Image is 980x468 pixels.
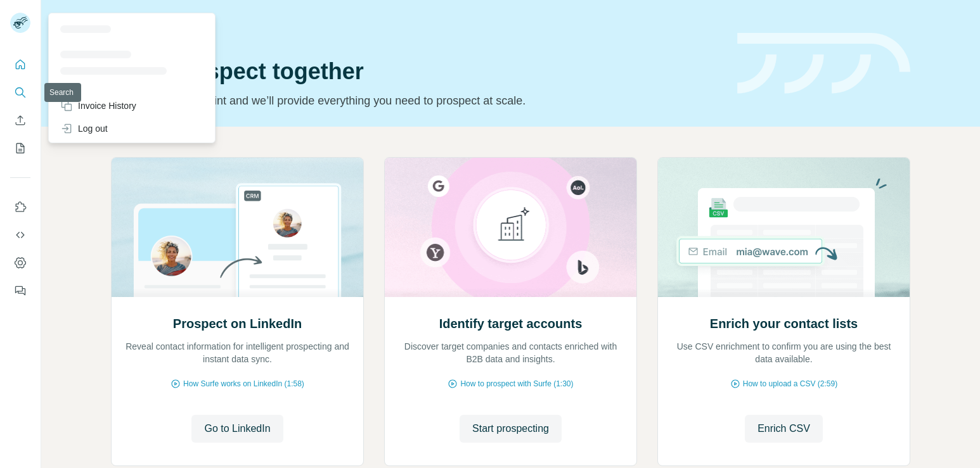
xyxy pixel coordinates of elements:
[60,99,136,112] div: Invoice History
[204,421,270,436] span: Go to LinkedIn
[460,378,573,389] span: How to prospect with Surfe (1:30)
[657,158,910,297] img: Enrich your contact lists
[745,415,823,443] button: Enrich CSV
[173,315,302,332] h2: Prospect on LinkedIn
[111,158,364,297] img: Prospect on LinkedIn
[60,122,108,135] div: Log out
[460,415,562,443] button: Start prospecting
[737,33,910,94] img: banner
[10,251,30,274] button: Dashboard
[10,279,30,302] button: Feedback
[710,315,858,332] h2: Enrich your contact lists
[10,137,30,160] button: My lists
[10,109,30,132] button: Enrich CSV
[439,315,583,332] h2: Identify target accounts
[124,340,351,365] p: Reveal contact information for intelligent prospecting and instant data sync.
[111,92,722,110] p: Pick your starting point and we’ll provide everything you need to prospect at scale.
[384,158,637,297] img: Identify target accounts
[183,378,304,389] span: How Surfe works on LinkedIn (1:58)
[191,415,283,443] button: Go to LinkedIn
[10,196,30,218] button: Use Surfe on LinkedIn
[111,59,722,84] h1: Let’s prospect together
[111,23,722,36] div: Quick start
[10,224,30,246] button: Use Surfe API
[10,81,30,104] button: Search
[671,340,897,365] p: Use CSV enrichment to confirm you are using the best data available.
[397,340,624,365] p: Discover target companies and contacts enriched with B2B data and insights.
[10,53,30,76] button: Quick start
[758,421,810,436] span: Enrich CSV
[472,421,549,436] span: Start prospecting
[743,378,837,389] span: How to upload a CSV (2:59)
